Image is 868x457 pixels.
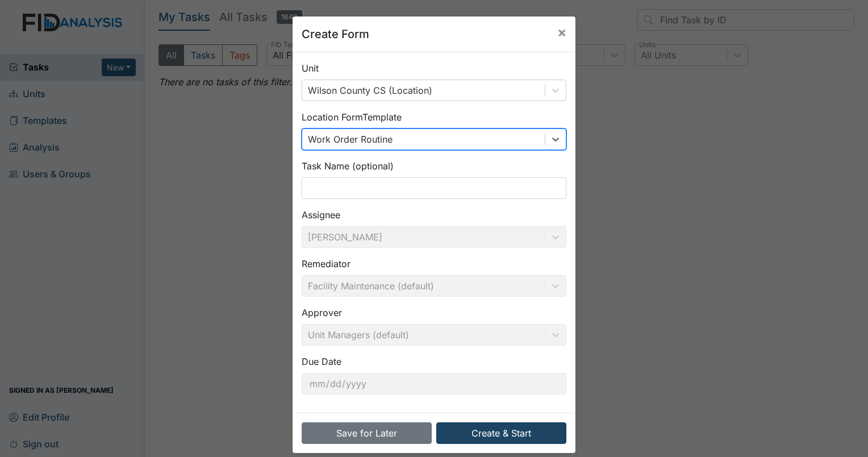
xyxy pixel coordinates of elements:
label: Unit [302,61,319,75]
label: Location Form Template [302,110,402,124]
button: Close [548,16,575,48]
label: Remediator [302,257,350,271]
label: Due Date [302,355,341,368]
label: Assignee [302,208,340,222]
label: Task Name (optional) [302,159,394,173]
span: × [557,24,566,40]
div: Wilson County CS (Location) [308,84,432,97]
label: Approver [302,306,342,319]
button: Save for Later [302,422,432,444]
h5: Create Form [302,26,369,43]
div: Work Order Routine [308,132,393,146]
button: Create & Start [436,422,566,444]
